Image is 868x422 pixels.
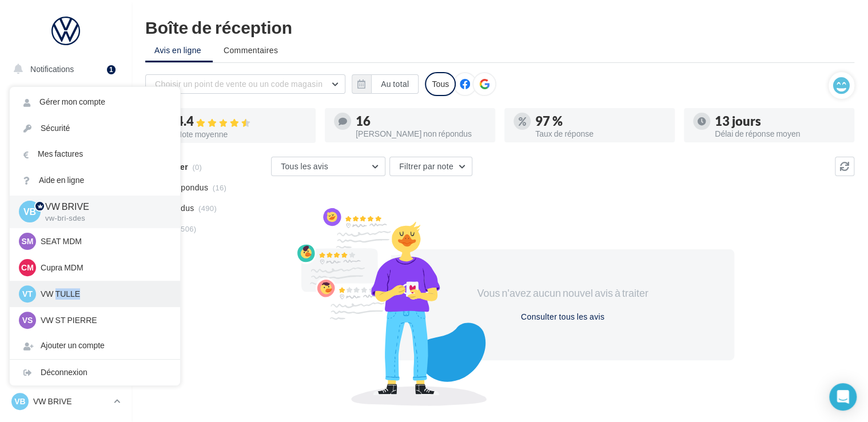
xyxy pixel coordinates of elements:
span: CM [21,262,34,273]
span: Choisir un point de vente ou un code magasin [155,79,322,89]
span: Notifications [30,64,74,74]
p: VW ST PIERRE [41,314,166,326]
a: ASSETS PERSONNALISABLES [7,285,125,319]
a: Mes factures [10,141,180,167]
button: Choisir un point de vente ou un code magasin [145,74,345,94]
button: Au total [352,74,419,94]
span: Non répondus [156,182,208,193]
button: Filtrer par note [389,157,472,176]
div: Délai de réponse moyen [715,130,845,138]
a: Médiathèque [7,229,125,253]
div: 1 [107,65,116,74]
a: Gérer mon compte [10,89,180,115]
p: Cupra MDM [41,262,166,273]
p: SEAT MDM [41,236,166,247]
a: Contacts [7,200,125,224]
span: VT [22,288,33,300]
div: Boîte de réception [145,18,854,35]
div: Ajouter un compte [10,333,180,359]
div: [PERSON_NAME] non répondus [356,130,486,138]
div: Note moyenne [176,130,306,138]
a: VB VW BRIVE [9,391,122,412]
span: (506) [178,224,196,233]
a: Boîte de réception [7,114,125,138]
div: Open Intercom Messenger [829,383,857,411]
span: (16) [213,183,226,192]
button: Consulter tous les avis [516,310,609,324]
div: Tous [425,72,456,96]
div: 13 jours [715,115,845,128]
div: Déconnexion [10,360,180,385]
a: Sécurité [10,116,180,141]
a: Calendrier [7,257,125,281]
div: 4.4 [176,115,306,128]
p: vw-bri-sdes [45,213,162,224]
button: Notifications 1 [7,57,120,81]
div: 97 % [535,115,666,128]
button: Au total [371,74,419,94]
p: VW BRIVE [33,396,109,407]
a: Campagnes [7,172,125,196]
span: VB [23,205,36,218]
span: (490) [198,204,217,213]
span: VB [14,396,25,407]
a: Aide en ligne [10,168,180,193]
a: Opérations [7,86,125,110]
div: Vous n'avez aucun nouvel avis à traiter [464,286,661,301]
p: VW BRIVE [45,200,162,213]
button: Tous les avis [271,157,385,176]
span: Tous les avis [281,161,328,171]
a: Visibilité en ligne [7,144,125,168]
span: Commentaires [224,45,278,56]
span: SM [22,236,34,247]
span: VS [22,314,33,326]
p: VW TULLE [41,288,166,300]
div: 16 [356,115,486,128]
div: Taux de réponse [535,130,666,138]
